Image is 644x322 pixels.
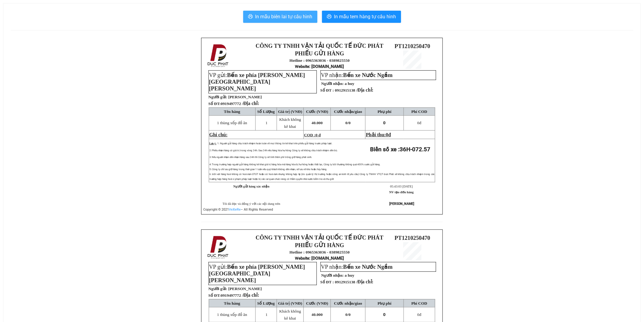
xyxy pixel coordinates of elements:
span: 0 [417,312,419,317]
span: 2: Phiếu nhận hàng có giá trị trong vòng 24h. Sau 24h nếu hàng hóa hư hỏng Công ty sẽ không chịu ... [209,149,338,152]
span: đ [417,121,421,125]
span: 0919497772 / [221,293,259,298]
span: Phải thu: [366,132,391,137]
span: Địa chỉ: [243,101,259,106]
strong: Biển số xe : [370,146,430,153]
span: Địa chỉ: [243,292,259,298]
span: COD : [304,133,321,137]
span: In mẫu biên lai tự cấu hình [255,13,313,20]
span: 05:43:03 [DATE] [390,185,413,188]
span: Website [295,64,310,69]
span: 0 [386,132,388,137]
span: 0 [383,121,386,125]
button: printerIn mẫu tem hàng tự cấu hình [322,11,401,23]
span: Số Lượng [257,301,275,306]
span: 4: Trong trường hợp người gửi hàng không kê khai giá trị hàng hóa mà hàng hóa bị hư hỏng hoặc thấ... [209,163,381,166]
span: đ [388,132,391,137]
span: Khách không kê khai [279,117,301,129]
span: Giá trị (VNĐ) [278,301,303,306]
strong: Người nhận: [321,273,344,278]
span: 0 đ [316,133,321,137]
span: 36H-072.57 [400,146,430,153]
span: 0912915138 / [335,88,374,93]
span: a huy [345,81,355,86]
span: 1: Người gửi hàng chịu trách nhiệm hoàn toàn về mọi thông tin kê khai trên phiếu gửi hàng trước p... [217,142,332,145]
span: 5: Công ty chỉ lưu giữ hàng trong thời gian 1 tuần nếu quý khách không đến nhận, sẽ lưu về kho ho... [209,168,327,171]
span: Cước nhận/giao [334,109,362,114]
span: Phí COD [411,109,427,114]
span: 3: Nếu người nhận đến nhận hàng sau 24h thì Công ty sẽ tính thêm phí trông giữ hàng phát sinh. [209,156,312,159]
span: Bến xe phía [PERSON_NAME][GEOGRAPHIC_DATA][PERSON_NAME] [209,72,305,92]
span: 1 thùng xốp đồ ăn [217,121,247,125]
span: a huy [345,273,355,278]
span: 0 [417,121,419,125]
span: PT1210250470 [395,235,430,241]
span: [PERSON_NAME] [228,286,262,291]
strong: Người gửi: [208,286,227,291]
strong: Số ĐT: [208,101,259,106]
strong: Hotline : 0965363036 - 0389825550 [289,250,350,254]
span: 0 [349,312,351,317]
strong: Người gửi: [208,95,227,99]
span: Phí COD [411,301,427,306]
span: 40.000 [312,312,323,317]
span: Copyright © 2021 – All Rights Reserved [203,208,273,212]
span: 0/ [345,121,351,125]
span: VP nhận: [321,264,393,270]
span: printer [327,14,332,20]
span: Cước (VNĐ) [306,301,328,306]
span: 1 [265,312,268,317]
span: Phụ phí [378,109,391,114]
span: Cước nhận/giao [334,301,362,306]
img: logo [206,43,231,68]
strong: CÔNG TY TNHH VẬN TẢI QUỐC TẾ ĐỨC PHÁT [256,43,383,49]
strong: Số ĐT : [320,88,334,93]
strong: PHIẾU GỬI HÀNG [295,242,344,248]
span: Địa chỉ: [357,87,373,93]
span: Cước (VNĐ) [306,109,328,114]
span: Lưu ý: [209,142,216,145]
span: printer [248,14,253,20]
span: Bến xe Nước Ngầm [343,264,393,270]
span: Số Lượng [257,109,275,114]
span: Giá trị (VNĐ) [278,109,303,114]
span: đ [417,312,421,317]
span: 6: Đối với hàng hoá không có hoá đơn GTGT hoặc có hoá đơn nhưng không hợp lệ (do quản lý thị trườ... [209,173,435,180]
img: logo [206,235,231,260]
span: Tên hàng [224,109,240,114]
span: PT1210250470 [395,43,430,49]
span: 0/ [345,312,351,317]
span: VP nhận: [321,72,393,78]
span: 0919497772 / [221,101,259,106]
strong: Số ĐT: [208,293,259,298]
a: VeXeRe [229,208,241,212]
span: [PERSON_NAME] [228,95,262,99]
strong: PHIẾU GỬI HÀNG [295,50,344,57]
span: 0 [383,312,386,317]
span: 0 [349,121,351,125]
span: 1 thùng xốp đồ ăn [217,312,247,317]
span: Tên hàng [224,301,240,306]
span: VP gửi: [209,264,305,283]
span: Bến xe phía [PERSON_NAME][GEOGRAPHIC_DATA][PERSON_NAME] [209,264,305,283]
strong: Số ĐT : [320,280,334,284]
span: Bến xe Nước Ngầm [343,72,393,78]
strong: Người nhận: [321,81,344,86]
strong: : [DOMAIN_NAME] [295,256,344,261]
strong: NV tạo đơn hàng [389,191,414,194]
span: In mẫu tem hàng tự cấu hình [334,13,396,20]
span: Khách không kê khai [279,309,301,320]
strong: Người gửi hàng xác nhận [233,185,270,188]
span: 0912915138 / [335,280,374,284]
span: Tôi đã đọc và đồng ý với các nội dung trên [222,202,280,205]
span: Phụ phí [378,301,391,306]
span: 1 [265,121,268,125]
button: printerIn mẫu biên lai tự cấu hình [243,11,317,23]
span: Ghi chú: [209,132,228,137]
strong: Hotline : 0965363036 - 0389825550 [289,58,350,63]
span: 40.000 [312,121,323,125]
span: VP gửi: [209,72,305,92]
span: Địa chỉ: [357,279,373,284]
strong: [PERSON_NAME] [390,202,415,206]
strong: : [DOMAIN_NAME] [295,64,344,69]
